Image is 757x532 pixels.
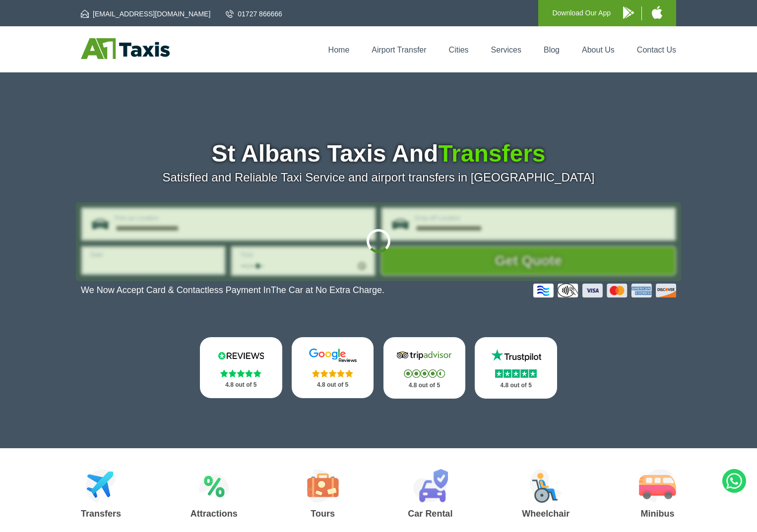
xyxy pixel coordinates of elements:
img: Wheelchair [530,469,562,503]
h1: St Albans Taxis And [81,142,676,166]
img: A1 Taxis Android App [623,6,634,19]
a: Home [328,46,350,54]
img: Attractions [199,469,229,503]
h3: Minibus [639,509,676,518]
a: Cities [449,46,469,54]
a: Trustpilot Stars 4.8 out of 5 [475,337,557,399]
p: Download Our App [552,7,611,19]
span: The Car at No Extra Charge. [271,285,384,295]
img: Minibus [639,469,676,503]
img: Tours [307,469,339,503]
img: Reviews.io [211,348,271,363]
a: [EMAIL_ADDRESS][DOMAIN_NAME] [81,9,210,19]
a: Reviews.io Stars 4.8 out of 5 [200,337,282,398]
img: Stars [312,369,353,377]
a: Services [491,46,521,54]
p: 4.8 out of 5 [486,379,546,392]
img: Stars [220,369,261,377]
a: Airport Transfer [372,46,426,54]
p: 4.8 out of 5 [394,379,455,392]
a: Blog [544,46,560,54]
p: We Now Accept Card & Contactless Payment In [81,285,384,296]
h3: Transfers [81,509,121,518]
img: Airport Transfers [86,469,116,503]
img: A1 Taxis iPhone App [652,6,662,19]
img: Stars [404,369,445,378]
h3: Attractions [190,509,238,518]
img: Tripadvisor [394,348,454,363]
p: 4.8 out of 5 [211,379,271,391]
img: Trustpilot [486,348,546,363]
img: Stars [495,369,537,378]
h3: Wheelchair [522,509,569,518]
a: 01727 866666 [226,9,282,19]
h3: Car Rental [408,509,452,518]
img: Credit And Debit Cards [533,284,676,297]
img: Car Rental [413,469,448,503]
a: Contact Us [637,46,676,54]
a: Google Stars 4.8 out of 5 [292,337,374,398]
a: Tripadvisor Stars 4.8 out of 5 [383,337,466,399]
a: About Us [582,46,615,54]
img: A1 Taxis St Albans LTD [81,38,170,59]
p: Satisfied and Reliable Taxi Service and airport transfers in [GEOGRAPHIC_DATA] [81,171,676,184]
h3: Tours [307,509,339,518]
span: Transfers [438,140,545,167]
p: 4.8 out of 5 [303,379,363,391]
img: Google [303,348,363,363]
